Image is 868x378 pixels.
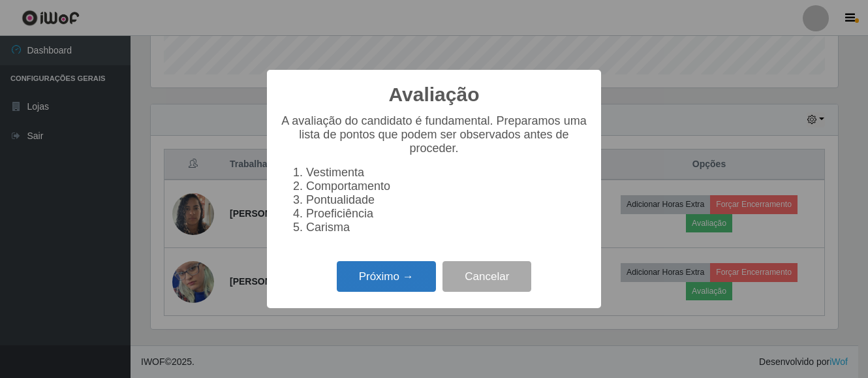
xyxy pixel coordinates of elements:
[306,193,588,207] li: Pontualidade
[306,221,588,234] li: Carisma
[442,261,531,292] button: Cancelar
[280,114,588,155] p: A avaliação do candidato é fundamental. Preparamos uma lista de pontos que podem ser observados a...
[306,207,588,221] li: Proeficiência
[306,180,588,193] li: Comportamento
[306,166,588,180] li: Vestimenta
[337,261,436,292] button: Próximo →
[389,83,480,106] h2: Avaliação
